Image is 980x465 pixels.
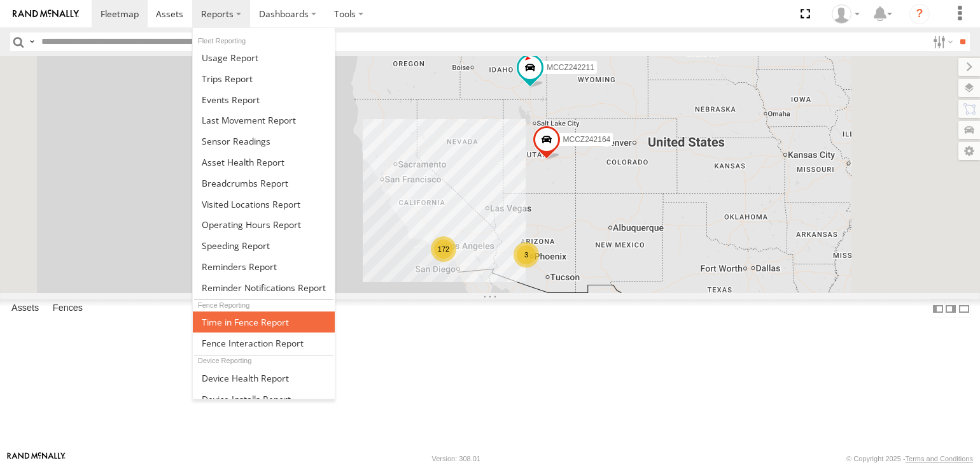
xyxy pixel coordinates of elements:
label: Hide Summary Table [958,299,970,318]
a: Breadcrumbs Report [193,173,335,194]
div: Version: 308.01 [432,455,480,462]
a: Sensor Readings [193,131,335,152]
a: Terms and Conditions [906,455,973,462]
i: ? [909,4,930,24]
a: Fence Interaction Report [193,333,335,354]
a: Asset Operating Hours Report [193,214,335,235]
a: Service Reminder Notifications Report [193,277,335,298]
label: Search Filter Options [928,32,955,51]
a: Full Events Report [193,89,335,110]
a: Visited Locations Report [193,194,335,215]
a: Device Installs Report [193,389,335,410]
label: Fences [46,300,89,318]
img: rand-logo.svg [13,10,79,18]
label: Map Settings [958,142,980,160]
a: Visit our Website [7,452,66,465]
label: Assets [5,300,45,318]
a: Trips Report [193,68,335,89]
a: Last Movement Report [193,110,335,131]
a: Fleet Speed Report [193,235,335,256]
div: 3 [514,242,539,268]
span: MCCZ242164 [563,135,611,144]
label: Search Query [27,32,37,51]
a: Reminders Report [193,256,335,277]
label: Dock Summary Table to the Right [944,299,957,318]
label: Dock Summary Table to the Left [932,299,944,318]
a: Asset Health Report [193,152,335,173]
div: 172 [431,236,456,262]
a: Time in Fences Report [193,311,335,333]
a: Device Health Report [193,368,335,389]
span: MCCZ242211 [547,63,594,72]
a: Usage Report [193,47,335,68]
div: © Copyright 2025 - [846,455,973,462]
div: Zulema McIntosch [827,4,864,24]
